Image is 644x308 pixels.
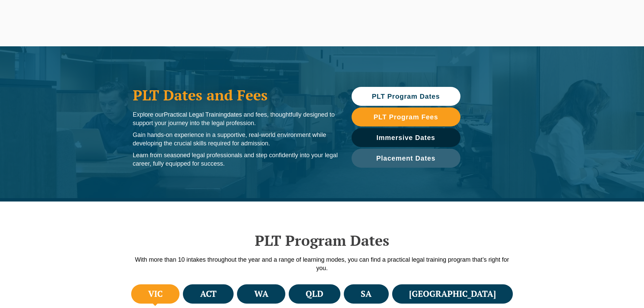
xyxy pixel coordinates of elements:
span: Practical Legal Training [164,111,227,118]
h4: [GEOGRAPHIC_DATA] [409,288,496,300]
a: Immersive Dates [352,128,460,147]
p: Explore our dates and fees, thoughtfully designed to support your journey into the legal profession. [133,111,338,127]
p: With more than 10 intakes throughout the year and a range of learning modes, you can find a pract... [129,256,515,273]
p: Gain hands-on experience in a supportive, real-world environment while developing the crucial ski... [133,131,338,148]
h1: PLT Dates and Fees [133,87,338,103]
a: Placement Dates [352,149,460,168]
span: Placement Dates [376,155,435,162]
h4: SA [361,288,372,300]
h4: VIC [148,288,163,300]
p: Learn from seasoned legal professionals and step confidently into your legal career, fully equipp... [133,151,338,168]
h4: ACT [200,288,217,300]
span: PLT Program Dates [372,93,440,100]
a: PLT Program Dates [352,87,460,106]
span: PLT Program Fees [374,114,438,120]
span: Immersive Dates [377,134,435,141]
h2: PLT Program Dates [129,232,515,249]
a: PLT Program Fees [352,108,460,126]
h4: WA [254,288,268,300]
h4: QLD [306,288,323,300]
